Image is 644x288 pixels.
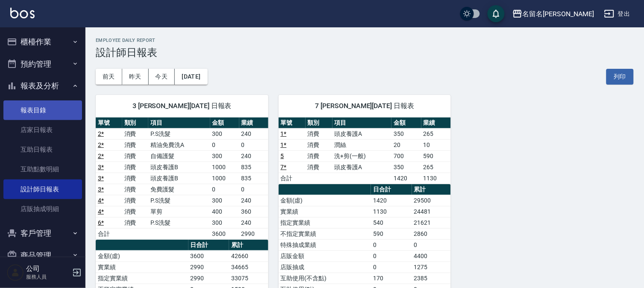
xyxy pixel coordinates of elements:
[210,228,239,239] td: 3600
[279,118,306,129] th: 單號
[371,262,412,273] td: 0
[96,250,188,262] td: 金額(虛)
[421,118,451,129] th: 業績
[332,139,392,150] td: 潤絲
[606,69,634,85] button: 列印
[122,139,149,150] td: 消費
[279,273,371,284] td: 互助使用(不含點)
[371,217,412,228] td: 540
[148,206,210,217] td: 單剪
[210,150,239,162] td: 300
[210,195,239,206] td: 300
[3,159,82,179] a: 互助點數明細
[412,184,451,195] th: 累計
[371,250,412,262] td: 0
[239,195,268,206] td: 240
[188,273,229,284] td: 2990
[279,118,451,184] table: a dense table
[148,217,210,228] td: P.S洗髮
[26,273,70,281] p: 服務人員
[279,250,371,262] td: 店販金額
[371,184,412,195] th: 日合計
[239,217,268,228] td: 240
[188,262,229,273] td: 2990
[106,102,258,110] span: 3 [PERSON_NAME][DATE] 日報表
[3,31,82,53] button: 櫃檯作業
[306,128,332,139] td: 消費
[279,239,371,250] td: 特殊抽成業績
[239,128,268,139] td: 240
[210,184,239,195] td: 0
[7,264,24,281] img: Person
[306,150,332,162] td: 消費
[229,240,268,251] th: 累計
[412,273,451,284] td: 2385
[412,250,451,262] td: 4400
[122,184,149,195] td: 消費
[289,102,441,110] span: 7 [PERSON_NAME][DATE] 日報表
[148,162,210,173] td: 頭皮養護B
[391,173,421,184] td: 1420
[239,206,268,217] td: 360
[210,217,239,228] td: 300
[122,195,149,206] td: 消費
[3,100,82,120] a: 報表目錄
[210,162,239,173] td: 1000
[371,206,412,217] td: 1130
[210,139,239,150] td: 0
[306,118,332,129] th: 類別
[96,228,122,239] td: 合計
[229,273,268,284] td: 33075
[371,273,412,284] td: 170
[122,173,149,184] td: 消費
[3,179,82,199] a: 設計師日報表
[122,150,149,162] td: 消費
[523,9,594,19] div: 名留名[PERSON_NAME]
[148,195,210,206] td: P.S洗髮
[122,217,149,228] td: 消費
[391,128,421,139] td: 350
[391,162,421,173] td: 350
[10,8,35,18] img: Logo
[96,47,634,59] h3: 設計師日報表
[3,244,82,267] button: 商品管理
[3,222,82,244] button: 客戶管理
[421,173,451,184] td: 1130
[279,173,306,184] td: 合計
[239,162,268,173] td: 835
[96,118,268,240] table: a dense table
[509,5,597,23] button: 名留名[PERSON_NAME]
[239,150,268,162] td: 240
[239,228,268,239] td: 2990
[148,128,210,139] td: P.S洗髮
[229,250,268,262] td: 42660
[3,120,82,140] a: 店家日報表
[239,184,268,195] td: 0
[281,153,284,159] a: 5
[3,140,82,159] a: 互助日報表
[239,118,268,129] th: 業績
[148,173,210,184] td: 頭皮養護B
[188,250,229,262] td: 3600
[412,195,451,206] td: 29500
[122,69,149,85] button: 昨天
[210,128,239,139] td: 300
[371,239,412,250] td: 0
[210,206,239,217] td: 400
[332,118,392,129] th: 項目
[412,262,451,273] td: 1275
[96,38,634,43] h2: Employee Daily Report
[122,128,149,139] td: 消費
[239,139,268,150] td: 0
[332,162,392,173] td: 頭皮養護A
[371,195,412,206] td: 1420
[148,184,210,195] td: 免費護髮
[601,6,634,22] button: 登出
[239,173,268,184] td: 835
[96,69,122,85] button: 前天
[26,264,70,273] h5: 公司
[3,53,82,75] button: 預約管理
[306,162,332,173] td: 消費
[96,118,122,129] th: 單號
[421,150,451,162] td: 590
